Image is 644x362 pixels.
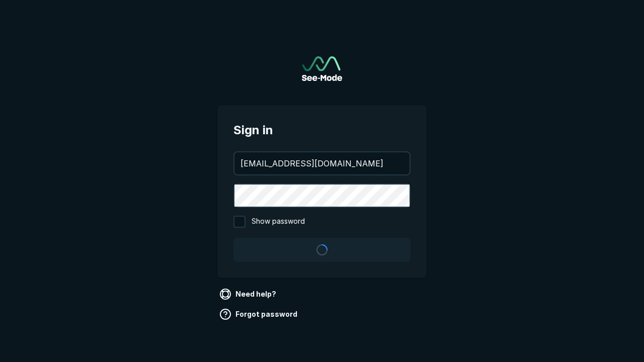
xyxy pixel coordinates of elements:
img: See-Mode Logo [302,56,342,81]
a: Forgot password [217,306,301,322]
a: Go to sign in [302,56,342,81]
span: Show password [252,216,305,228]
span: Sign in [233,121,411,139]
a: Need help? [217,286,280,302]
input: your@email.com [234,152,410,174]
